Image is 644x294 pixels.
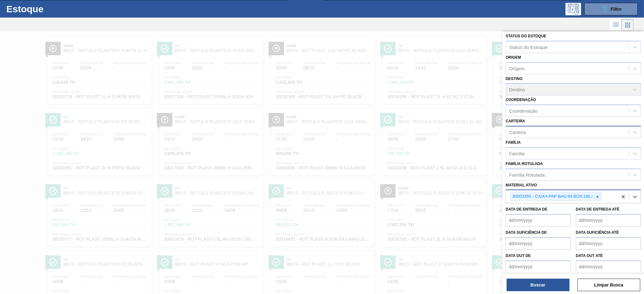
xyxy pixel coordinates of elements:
input: dd/mm/yyyy [576,237,641,250]
input: dd/mm/yyyy [506,237,571,250]
label: Status do Estoque [506,34,546,38]
label: Data out de [506,254,531,258]
input: dd/mm/yyyy [506,214,571,227]
label: Data out até [576,254,603,258]
div: Carteira [509,129,526,135]
label: Material ativo [506,183,537,187]
div: Família Rotulada [509,172,545,177]
label: Data de Entrega de [506,207,547,211]
div: Pogramando: nenhum usuário selecionado [565,3,581,15]
label: Carteira [506,119,525,123]
div: Visão em Lista [610,19,622,31]
label: Destino [506,77,522,81]
span: Filtro [611,7,622,12]
label: Data suficiência de [506,230,547,235]
label: Família [506,140,521,145]
div: Status do Estoque [509,44,548,50]
label: Família Rotulada [506,162,543,166]
h1: Estoque [6,5,101,13]
input: dd/mm/yyyy [576,260,641,273]
label: Origem [506,55,521,60]
label: Data de Entrega até [576,207,619,211]
div: Coordenação [509,108,537,114]
div: Origem [509,66,525,71]
div: Família [509,151,525,156]
input: dd/mm/yyyy [506,260,571,273]
label: Data suficiência até [576,230,619,235]
button: Filtro [584,3,638,15]
label: Coordenação [506,98,536,102]
div: 30003355 - CAIXA PAP BAG IN BOX;18L;; [510,193,594,200]
input: dd/mm/yyyy [576,214,641,227]
div: Visão em Cards [622,19,634,31]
